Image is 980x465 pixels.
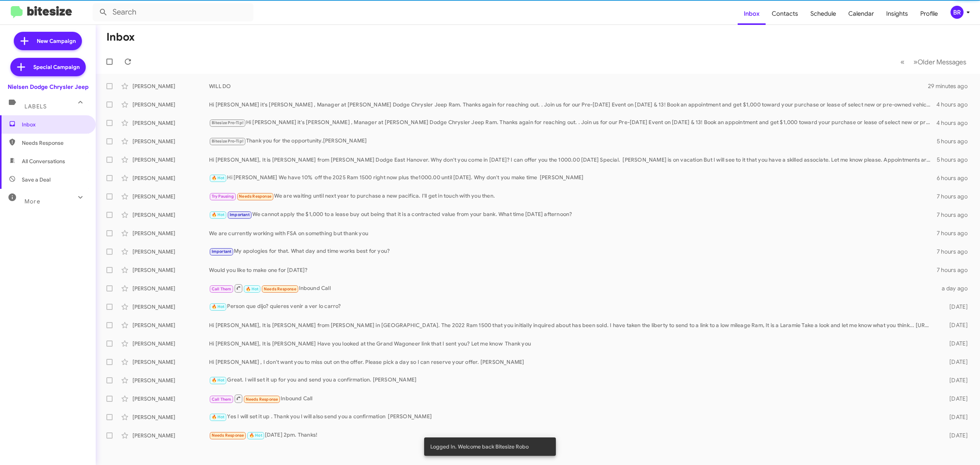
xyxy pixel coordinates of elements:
[935,101,974,108] div: 4 hours ago
[209,118,935,127] div: Hi [PERSON_NAME] it's [PERSON_NAME] , Manager at [PERSON_NAME] Dodge Chrysler Jeep Ram. Thanks ag...
[24,103,47,110] span: Labels
[935,340,974,347] div: [DATE]
[209,229,935,237] div: We are currently working with FSA on something but thank you
[22,139,87,147] span: Needs Response
[132,340,209,347] div: [PERSON_NAME]
[132,395,209,403] div: [PERSON_NAME]
[928,82,974,90] div: 29 minutes ago
[896,54,971,70] nav: Page navigation example
[935,321,974,329] div: [DATE]
[212,397,232,402] span: Call Them
[132,174,209,182] div: [PERSON_NAME]
[209,321,935,329] div: Hi [PERSON_NAME], It is [PERSON_NAME] from [PERSON_NAME] in [GEOGRAPHIC_DATA]. The 2022 Ram 1500 ...
[738,3,766,25] a: Inbox
[132,321,209,329] div: [PERSON_NAME]
[209,431,935,440] div: [DATE] 2pm. Thanks!
[132,413,209,421] div: [PERSON_NAME]
[106,31,135,43] h1: Inbox
[935,358,974,366] div: [DATE]
[944,6,972,19] button: BR
[935,377,974,384] div: [DATE]
[935,285,974,292] div: a day ago
[209,137,935,146] div: Thank you for the opportunity.[PERSON_NAME]
[212,249,232,254] span: Important
[935,156,974,164] div: 5 hours ago
[132,432,209,439] div: [PERSON_NAME]
[951,6,964,19] div: BR
[935,138,974,145] div: 5 hours ago
[209,302,935,311] div: Person que dijo? quieres venir a ver lo carro?
[913,57,918,67] span: »
[209,82,928,90] div: WILL DO
[212,175,225,180] span: 🔥 Hot
[22,121,87,128] span: Inbox
[132,285,209,292] div: [PERSON_NAME]
[132,229,209,237] div: [PERSON_NAME]
[212,194,234,199] span: Try Pausing
[880,3,914,25] a: Insights
[132,156,209,164] div: [PERSON_NAME]
[212,433,244,438] span: Needs Response
[909,54,971,70] button: Next
[212,287,232,291] span: Call Them
[10,58,86,76] a: Special Campaign
[239,194,271,199] span: Needs Response
[896,54,909,70] button: Previous
[842,3,880,25] a: Calendar
[24,198,40,205] span: More
[132,138,209,145] div: [PERSON_NAME]
[212,304,225,309] span: 🔥 Hot
[209,413,935,421] div: Yes I will set it up . Thank you I will also send you a confirmation [PERSON_NAME]
[209,358,935,366] div: Hi [PERSON_NAME] , I don't want you to miss out on the offer. Please pick a day so I can reserve ...
[209,156,935,164] div: Hi [PERSON_NAME], It is [PERSON_NAME] from [PERSON_NAME] Dodge East Hanover. Why don't you come i...
[935,119,974,127] div: 4 hours ago
[209,101,935,108] div: Hi [PERSON_NAME] it's [PERSON_NAME] , Manager at [PERSON_NAME] Dodge Chrysler Jeep Ram. Thanks ag...
[935,395,974,403] div: [DATE]
[37,37,76,45] span: New Campaign
[212,414,225,419] span: 🔥 Hot
[22,157,65,165] span: All Conversations
[209,394,935,403] div: Inbound Call
[766,3,804,25] a: Contacts
[914,3,944,25] span: Profile
[900,57,905,67] span: «
[209,174,935,182] div: Hi [PERSON_NAME] We have 10% off the 2025 Ram 1500 right now plus the1000.00 until [DATE]. Why do...
[132,303,209,311] div: [PERSON_NAME]
[209,266,935,274] div: Would you like to make one for [DATE]?
[132,211,209,219] div: [PERSON_NAME]
[935,413,974,421] div: [DATE]
[209,340,935,347] div: Hi [PERSON_NAME], It is [PERSON_NAME] Have you looked at the Grand Wagoneer link that I sent you?...
[132,82,209,90] div: [PERSON_NAME]
[33,63,80,71] span: Special Campaign
[246,397,278,402] span: Needs Response
[93,3,253,21] input: Search
[935,248,974,255] div: 7 hours ago
[212,212,225,217] span: 🔥 Hot
[935,229,974,237] div: 7 hours ago
[22,176,51,183] span: Save a Deal
[132,248,209,255] div: [PERSON_NAME]
[8,83,88,91] div: Nielsen Dodge Chrysler Jeep
[132,119,209,127] div: [PERSON_NAME]
[249,433,262,438] span: 🔥 Hot
[430,443,529,450] span: Logged In. Welcome back Bitesize Robo
[209,376,935,385] div: Great. I will set it up for you and send you a confirmation. [PERSON_NAME]
[264,287,296,291] span: Needs Response
[918,58,966,66] span: Older Messages
[935,174,974,182] div: 6 hours ago
[209,210,935,219] div: We cannot apply the $1,000 to a lease buy out being that it is a contracted value from your bank....
[132,377,209,384] div: [PERSON_NAME]
[212,139,243,144] span: Bitesize Pro-Tip!
[132,266,209,274] div: [PERSON_NAME]
[132,193,209,200] div: [PERSON_NAME]
[209,283,935,293] div: Inbound Call
[935,266,974,274] div: 7 hours ago
[132,358,209,366] div: [PERSON_NAME]
[132,101,209,108] div: [PERSON_NAME]
[935,193,974,200] div: 7 hours ago
[804,3,842,25] span: Schedule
